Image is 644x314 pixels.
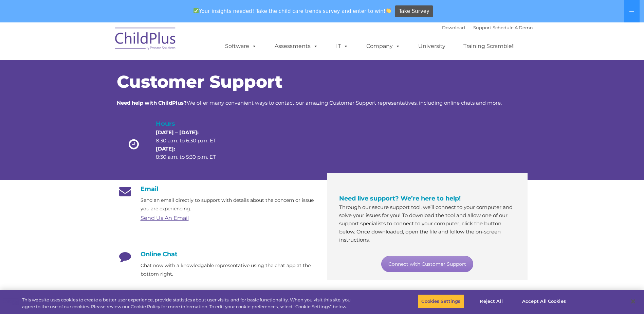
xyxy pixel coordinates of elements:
[418,294,464,309] button: Cookies Settings
[112,23,180,57] img: ChildPlus by Procare Solutions
[194,8,199,13] img: ✅
[141,215,189,221] a: Send Us An Email
[442,25,465,30] a: Download
[141,196,317,213] p: Send an email directly to support with details about the concern or issue you are experiencing.
[473,25,491,30] a: Support
[156,119,228,128] h4: Hours
[117,250,317,258] h4: Online Chat
[626,294,641,309] button: Close
[117,100,187,106] strong: Need help with ChildPlus?
[442,25,533,30] font: |
[329,39,355,53] a: IT
[218,39,263,53] a: Software
[339,195,461,202] span: Need live support? We’re here to help!
[156,128,228,161] p: 8:30 a.m. to 6:30 p.m. ET 8:30 a.m. to 5:30 p.m. ET
[395,5,433,17] a: Take Survey
[156,129,199,136] strong: [DATE] – [DATE]:
[457,39,521,53] a: Training Scramble!!
[117,71,282,92] span: Customer Support
[117,185,317,193] h4: Email
[117,100,502,106] span: We offer many convenient ways to contact our amazing Customer Support representatives, including ...
[360,39,407,53] a: Company
[411,39,452,53] a: University
[191,4,394,18] span: Your insights needed! Take the child care trends survey and enter to win!
[399,5,429,17] span: Take Survey
[386,8,391,13] img: 👏
[470,294,513,309] button: Reject All
[518,294,570,309] button: Accept All Cookies
[156,145,175,152] strong: [DATE]:
[22,297,354,310] div: This website uses cookies to create a better user experience, provide statistics about user visit...
[268,39,325,53] a: Assessments
[141,261,317,278] p: Chat now with a knowledgable representative using the chat app at the bottom right.
[493,25,533,30] a: Schedule A Demo
[339,203,516,244] p: Through our secure support tool, we’ll connect to your computer and solve your issues for you! To...
[381,256,473,272] a: Connect with Customer Support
